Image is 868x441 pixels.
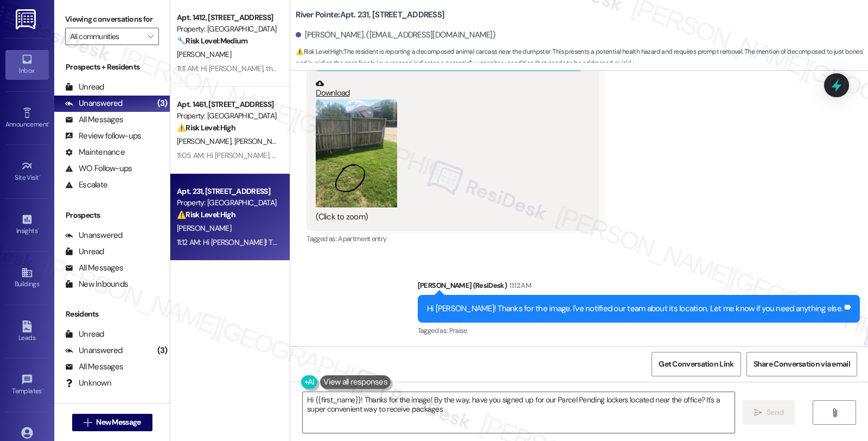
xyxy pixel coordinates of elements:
[418,323,860,338] div: Tagged as:
[48,119,50,127] span: •
[37,225,39,233] span: •
[177,23,277,35] div: Property: [GEOGRAPHIC_DATA]
[65,163,132,174] div: WO Follow-ups
[16,9,38,29] img: ResiDesk Logo
[316,79,582,98] a: Download
[5,263,49,293] a: Buildings
[72,414,152,431] button: New Message
[449,326,467,335] span: Praise
[303,392,735,433] textarea: Hi {{first_name}}! Thanks for the image! By the way, have you signed up for our Parcel Pending lo...
[177,36,247,46] strong: 🔧 Risk Level: Medium
[65,114,123,125] div: All Messages
[65,262,123,274] div: All Messages
[652,352,741,376] button: Get Conversation Link
[5,317,49,346] a: Leads
[177,223,231,233] span: [PERSON_NAME]
[177,150,794,160] div: 11:05 AM: Hi [PERSON_NAME]. I've put in work order #282869 to have the dishwasher checked. I've m...
[177,99,277,110] div: Apt. 1461, [STREET_ADDRESS]
[427,303,843,314] div: Hi [PERSON_NAME]! Thanks for the image. I've notified our team about its location. Let me know if...
[296,47,342,56] strong: ⚠️ Risk Level: High
[42,386,43,393] span: •
[296,29,495,41] div: [PERSON_NAME]. ([EMAIL_ADDRESS][DOMAIN_NAME])
[65,361,123,373] div: All Messages
[177,136,234,146] span: [PERSON_NAME]
[39,172,41,180] span: •
[177,12,277,23] div: Apt. 1412, [STREET_ADDRESS]
[831,408,839,417] i: 
[5,370,49,400] a: Templates •
[155,342,170,359] div: (3)
[754,358,850,370] span: Share Conversation via email
[96,417,141,428] span: New Message
[70,28,142,45] input: All communities
[307,231,599,247] div: Tagged as:
[65,81,104,93] div: Unread
[743,400,795,425] button: Send
[65,147,125,158] div: Maintenance
[155,95,170,112] div: (3)
[754,408,762,417] i: 
[418,280,860,295] div: [PERSON_NAME] (ResiDesk)
[507,280,531,291] div: 11:12 AM
[65,11,159,28] label: Viewing conversations for
[5,157,49,186] a: Site Visit •
[177,237,583,247] div: 11:12 AM: Hi [PERSON_NAME]! Thanks for the image. I've notified our team about its location. Let ...
[234,136,289,146] span: [PERSON_NAME]
[316,99,397,208] button: Zoom image
[296,46,868,70] span: : The resident is reporting a decomposed animal carcass near the dumpster. This presents a potent...
[338,234,386,243] span: Apartment entry
[65,130,141,142] div: Review follow-ups
[177,64,758,73] div: 11:11 AM: Hi [PERSON_NAME], thanks for the update! Are the wasp nests located in easily accessibl...
[746,352,857,376] button: Share Conversation via email
[54,308,170,320] div: Residents
[65,246,104,257] div: Unread
[65,279,128,290] div: New Inbounds
[65,377,111,389] div: Unknown
[5,50,49,79] a: Inbox
[316,211,582,223] div: (Click to zoom)
[177,110,277,122] div: Property: [GEOGRAPHIC_DATA]
[5,210,49,240] a: Insights •
[177,186,277,197] div: Apt. 231, [STREET_ADDRESS]
[65,230,123,241] div: Unanswered
[177,49,231,59] span: [PERSON_NAME]
[767,407,783,418] span: Send
[177,123,235,133] strong: ⚠️ Risk Level: High
[65,329,104,340] div: Unread
[148,32,154,41] i: 
[84,418,92,427] i: 
[65,179,107,191] div: Escalate
[65,345,123,356] div: Unanswered
[65,98,123,109] div: Unanswered
[177,210,235,219] strong: ⚠️ Risk Level: High
[54,61,170,73] div: Prospects + Residents
[296,9,444,21] b: River Pointe: Apt. 231, [STREET_ADDRESS]
[54,210,170,221] div: Prospects
[659,358,733,370] span: Get Conversation Link
[177,197,277,209] div: Property: [GEOGRAPHIC_DATA]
